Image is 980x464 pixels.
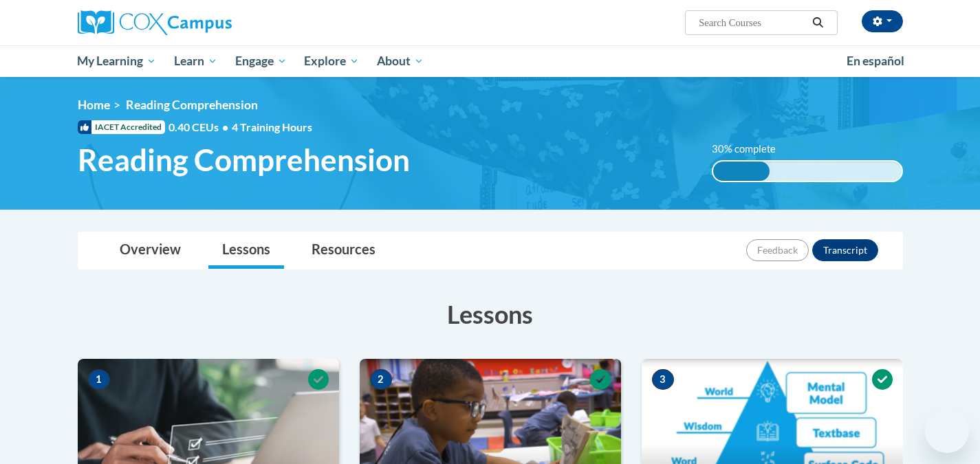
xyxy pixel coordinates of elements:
[78,10,232,35] img: Cox Campus
[746,239,809,261] button: Feedback
[222,120,228,133] span: •
[713,162,770,181] div: 30% complete
[298,232,389,269] a: Resources
[807,14,828,31] button: Search
[862,10,903,32] button: Account Settings
[838,47,913,76] a: En español
[78,10,339,35] a: Cox Campus
[57,45,924,77] div: Main menu
[168,120,232,135] span: 0.40 CEUs
[78,98,110,112] a: Home
[370,369,392,390] span: 2
[78,120,165,134] span: IACET Accredited
[697,14,807,31] input: Search Courses
[304,53,359,69] span: Explore
[712,142,791,157] label: 30% complete
[377,53,424,69] span: About
[295,45,368,77] a: Explore
[78,297,903,331] h3: Lessons
[78,142,410,178] span: Reading Comprehension
[165,45,226,77] a: Learn
[226,45,296,77] a: Engage
[847,54,904,68] span: En español
[812,239,878,261] button: Transcript
[368,45,433,77] a: About
[232,120,312,133] span: 4 Training Hours
[652,369,674,390] span: 3
[208,232,284,269] a: Lessons
[88,369,110,390] span: 1
[174,53,217,69] span: Learn
[106,232,195,269] a: Overview
[235,53,287,69] span: Engage
[69,45,166,77] a: My Learning
[925,409,969,453] iframe: Button to launch messaging window
[126,98,258,112] span: Reading Comprehension
[77,53,156,69] span: My Learning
